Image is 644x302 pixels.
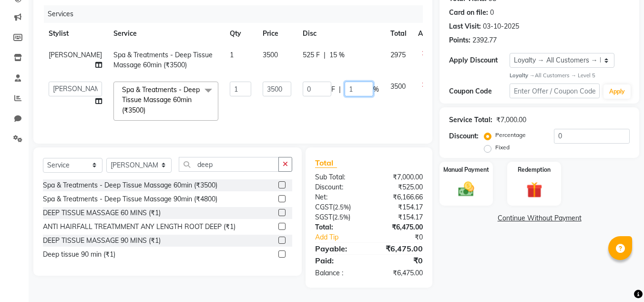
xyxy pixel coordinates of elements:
[369,172,430,182] div: ₹7,000.00
[449,131,479,141] div: Discount:
[43,180,217,190] div: Spa & Treatments - Deep Tissue Massage 60min (₹3500)
[145,106,150,115] a: x
[224,23,257,44] th: Qty
[449,115,492,125] div: Service Total:
[369,212,430,222] div: ₹154.17
[308,255,369,266] div: Paid:
[369,192,430,202] div: ₹6,166.66
[510,72,630,80] div: All Customers → Level 5
[339,84,341,94] span: |
[449,86,509,96] div: Coupon Code
[263,51,278,59] span: 3500
[510,72,535,79] strong: Loyalty →
[43,23,108,44] th: Stylist
[308,243,369,254] div: Payable:
[43,208,161,218] div: DEEP TISSUE MASSAGE 60 MINS (₹1)
[315,158,337,168] span: Total
[308,222,369,232] div: Total:
[303,50,320,60] span: 525 F
[385,23,412,44] th: Total
[335,203,349,211] span: 2.5%
[43,236,161,246] div: DEEP TISSUE MASSAGE 90 MINS (₹1)
[472,35,497,45] div: 2392.77
[453,180,479,198] img: _cash.svg
[483,21,519,31] div: 03-10-2025
[369,202,430,212] div: ₹154.17
[373,84,379,94] span: %
[369,222,430,232] div: ₹6,475.00
[308,232,379,242] a: Add Tip
[334,213,348,221] span: 2.5%
[324,50,326,60] span: |
[43,194,217,204] div: Spa & Treatments - Deep Tissue Massage 90min (₹4800)
[449,21,481,31] div: Last Visit:
[390,51,406,59] span: 2975
[122,85,200,115] span: Spa & Treatments - Deep Tissue Massage 60min (₹3500)
[230,51,234,59] span: 1
[44,5,430,23] div: Services
[412,23,444,44] th: Action
[496,115,526,125] div: ₹7,000.00
[510,83,600,98] input: Enter Offer / Coupon Code
[315,213,332,221] span: SGST
[441,213,637,223] a: Continue Without Payment
[443,166,489,174] label: Manual Payment
[308,202,369,212] div: ( )
[308,212,369,222] div: ( )
[521,180,547,199] img: _gift.svg
[390,82,406,91] span: 3500
[113,51,213,69] span: Spa & Treatments - Deep Tissue Massage 60min (₹3500)
[449,8,488,18] div: Card on file:
[369,255,430,266] div: ₹0
[449,55,509,65] div: Apply Discount
[379,232,430,242] div: ₹0
[308,192,369,202] div: Net:
[369,268,430,278] div: ₹6,475.00
[518,166,551,174] label: Redemption
[449,35,470,45] div: Points:
[43,250,115,260] div: Deep tissue 90 min (₹1)
[495,131,526,139] label: Percentage
[603,84,631,99] button: Apply
[331,84,335,94] span: F
[257,23,297,44] th: Price
[369,243,430,254] div: ₹6,475.00
[308,268,369,278] div: Balance :
[108,23,224,44] th: Service
[308,172,369,182] div: Sub Total:
[43,222,235,232] div: ANTI HAIRFALL TREATMMENT ANY LENGTH ROOT DEEP (₹1)
[297,23,385,44] th: Disc
[308,182,369,192] div: Discount:
[179,157,279,172] input: Search or Scan
[49,51,102,59] span: [PERSON_NAME]
[315,203,333,211] span: CGST
[495,143,510,152] label: Fixed
[490,8,494,18] div: 0
[369,182,430,192] div: ₹525.00
[329,50,345,60] span: 15 %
